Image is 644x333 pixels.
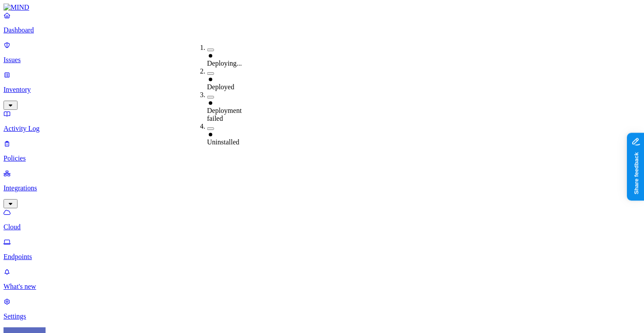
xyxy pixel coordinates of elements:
[207,107,242,122] span: Deployment failed
[4,56,640,64] p: Issues
[4,223,640,231] p: Cloud
[207,60,242,67] span: Deploying...
[4,41,640,64] a: Issues
[4,86,640,94] p: Inventory
[4,208,640,231] a: Cloud
[4,169,640,207] a: Integrations
[4,238,640,261] a: Endpoints
[4,71,640,109] a: Inventory
[4,140,640,162] a: Policies
[4,283,640,291] p: What's new
[4,11,640,34] a: Dashboard
[4,184,640,192] p: Integrations
[4,125,640,133] p: Activity Log
[4,4,640,11] a: MIND
[207,83,234,91] span: Deployed
[4,298,640,320] a: Settings
[4,154,640,162] p: Policies
[4,268,640,291] a: What's new
[207,138,240,146] span: Uninstalled
[4,110,640,133] a: Activity Log
[4,253,640,261] p: Endpoints
[4,26,640,34] p: Dashboard
[4,4,29,11] img: MIND
[4,312,640,320] p: Settings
